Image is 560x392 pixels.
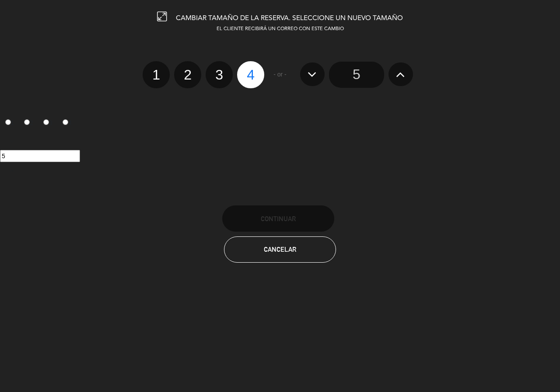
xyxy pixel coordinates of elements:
[261,215,296,222] span: Continuar
[63,119,68,125] input: 4
[237,61,264,88] label: 4
[222,205,334,232] button: Continuar
[143,61,170,88] label: 1
[264,246,296,253] span: Cancelar
[273,69,287,80] span: - or -
[19,116,38,131] label: 2
[224,236,336,263] button: Cancelar
[217,27,344,31] span: EL CLIENTE RECIBIRÁ UN CORREO CON ESTE CAMBIO
[176,15,403,22] span: CAMBIAR TAMAÑO DE LA RESERVA. SELECCIONE UN NUEVO TAMAÑO
[24,119,30,125] input: 2
[174,61,201,88] label: 2
[43,119,49,125] input: 3
[5,119,11,125] input: 1
[57,116,77,131] label: 4
[206,61,233,88] label: 3
[38,116,58,131] label: 3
